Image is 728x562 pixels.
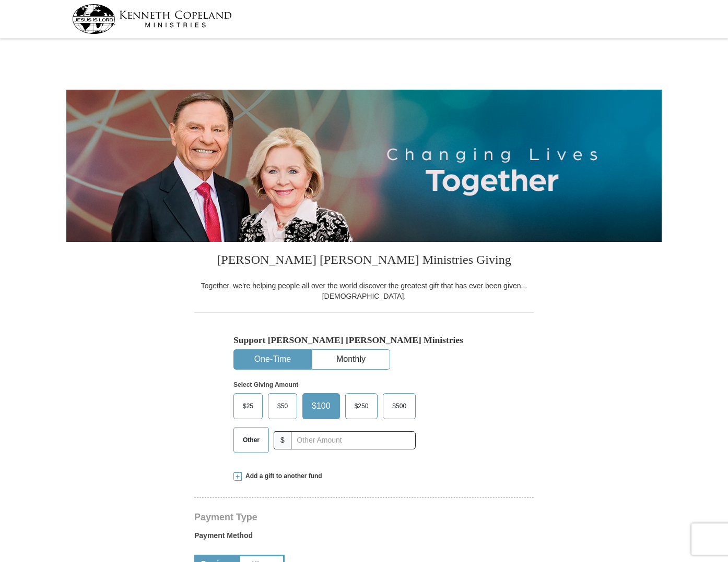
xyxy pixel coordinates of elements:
[238,398,259,414] span: $25
[194,280,534,301] div: Together, we're helping people all over the world discover the greatest gift that has ever been g...
[234,350,311,369] button: One-Time
[233,335,495,346] h5: Support [PERSON_NAME] [PERSON_NAME] Ministries
[274,431,291,449] span: $
[233,381,298,388] strong: Select Giving Amount
[242,472,322,481] span: Add a gift to another fund
[72,4,232,34] img: kcm-header-logo.svg
[307,398,336,414] span: $100
[387,398,412,414] span: $500
[194,242,534,280] h3: [PERSON_NAME] [PERSON_NAME] Ministries Giving
[349,398,374,414] span: $250
[312,350,390,369] button: Monthly
[194,513,534,521] h4: Payment Type
[291,431,416,449] input: Other Amount
[272,398,293,414] span: $50
[194,530,534,546] label: Payment Method
[238,432,265,448] span: Other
